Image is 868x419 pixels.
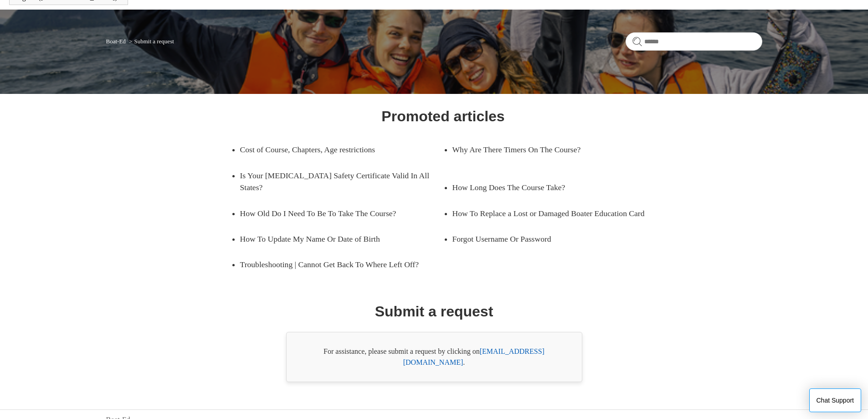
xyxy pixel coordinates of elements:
h1: Submit a request [375,300,493,322]
a: How To Update My Name Or Date of Birth [240,226,430,252]
a: How Old Do I Need To Be To Take The Course? [240,201,430,226]
input: Search [626,32,762,51]
a: Why Are There Timers On The Course? [452,137,642,162]
div: For assistance, please submit a request by clicking on . [286,332,582,382]
a: Forgot Username Or Password [452,226,642,252]
li: Boat-Ed [106,38,128,45]
li: Submit a request [127,38,174,45]
h1: Promoted articles [381,105,504,127]
a: How Long Does The Course Take? [452,175,642,200]
a: Troubleshooting | Cannot Get Back To Where Left Off? [240,252,443,277]
a: Cost of Course, Chapters, Age restrictions [240,137,430,162]
a: How To Replace a Lost or Damaged Boater Education Card [452,201,656,226]
a: Is Your [MEDICAL_DATA] Safety Certificate Valid In All States? [240,163,443,201]
a: Boat-Ed [106,38,126,45]
button: Chat Support [809,388,862,412]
